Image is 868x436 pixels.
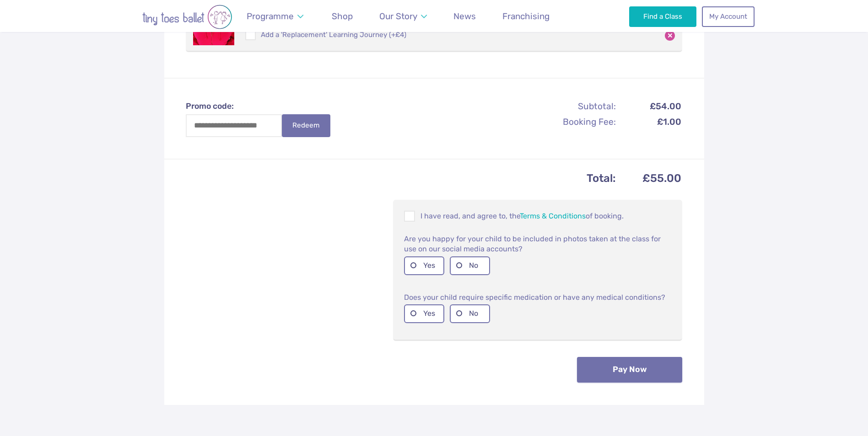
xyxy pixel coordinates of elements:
th: Subtotal: [518,99,616,114]
span: News [453,11,476,21]
th: Booking Fee: [518,114,616,129]
td: £1.00 [617,114,681,129]
span: Franchising [502,11,550,21]
label: Promo code: [186,101,340,112]
a: Programme [243,5,308,27]
img: tiny toes ballet [114,5,260,29]
a: Franchising [498,5,554,27]
span: Programme [247,11,294,21]
a: Terms & Conditions [520,212,586,220]
p: Are you happy for your child to be included in photos taken at the class for use on our social me... [404,233,671,254]
a: Find a Class [629,6,696,27]
label: Add a 'Replacement' Learning Journey (+£4) [245,30,406,40]
label: Yes [404,304,444,323]
span: Shop [332,11,353,21]
a: My Account [702,6,754,27]
label: No [450,256,490,275]
a: News [449,5,480,27]
label: No [450,304,490,323]
a: Our Story [375,5,431,27]
button: Redeem [282,114,330,137]
th: Total: [187,169,617,188]
label: Yes [404,256,444,275]
button: Pay Now [577,357,682,383]
p: I have read, and agree to, the of booking. [404,211,671,222]
td: £55.00 [617,169,681,188]
td: £54.00 [617,99,681,114]
a: Shop [328,5,357,27]
span: Our Story [379,11,417,21]
p: Does your child require specific medication or have any medical conditions? [404,292,671,303]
